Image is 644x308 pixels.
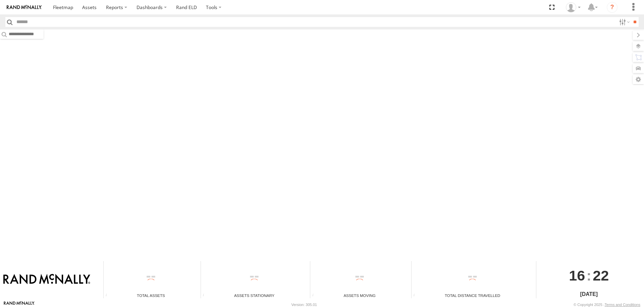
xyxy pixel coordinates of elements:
span: 22 [593,261,609,290]
a: Visit our Website [4,301,35,308]
div: [DATE] [536,290,642,298]
div: Assets Stationary [201,293,308,298]
div: Version: 305.01 [291,303,317,307]
div: : [536,261,642,290]
div: Total Assets [104,293,198,298]
div: © Copyright 2025 - [574,303,640,307]
img: Rand McNally [3,274,90,285]
div: Total distance travelled by all assets within specified date range and applied filters [412,293,422,298]
label: Map Settings [633,75,644,84]
span: 16 [569,261,585,290]
div: Total Distance Travelled [412,293,534,298]
label: Search Filter Options [616,17,631,27]
a: Terms and Conditions [605,303,640,307]
div: Total number of assets current stationary. [201,293,211,298]
div: Total number of assets current in transit. [310,293,320,298]
div: Total number of Enabled Assets [104,293,114,298]
div: Assets Moving [310,293,409,298]
div: Shane Miller [563,2,583,12]
i: ? [607,2,618,13]
img: rand-logo.svg [7,5,42,10]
